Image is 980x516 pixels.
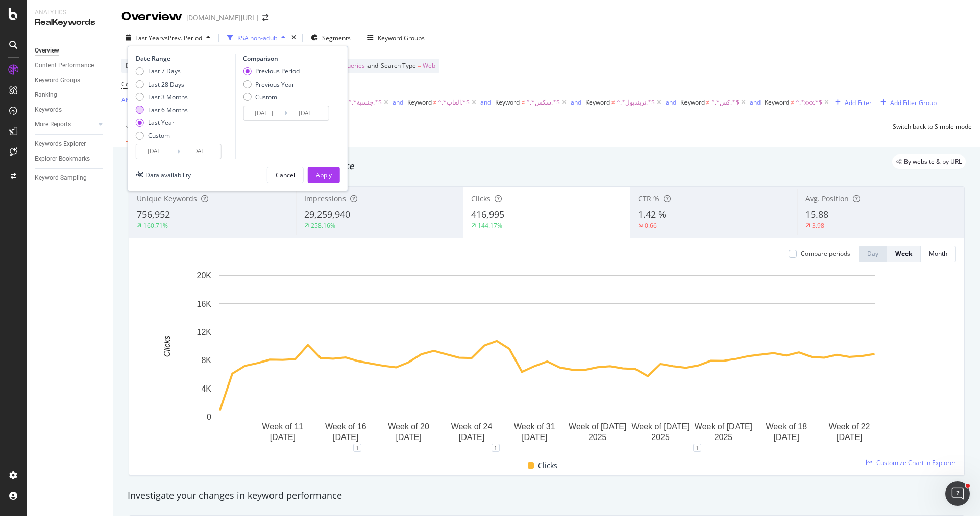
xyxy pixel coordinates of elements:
[693,444,701,452] div: 1
[876,458,956,467] span: Customize Chart in Explorer
[197,271,212,280] text: 20K
[148,131,170,140] div: Custom
[831,96,872,109] button: Add Filter
[148,80,184,89] div: Last 28 Days
[197,299,212,308] text: 16K
[774,433,799,442] text: [DATE]
[904,159,962,165] span: By website & by URL
[121,80,144,88] span: Country
[363,30,429,46] button: Keyword Groups
[137,194,197,203] span: Unique Keywords
[695,422,752,431] text: Week of [DATE]
[136,54,233,63] div: Date Range
[706,98,710,107] span: ≠
[837,433,862,442] text: [DATE]
[304,194,346,203] span: Impressions
[243,93,300,101] div: Custom
[407,98,432,107] span: Keyword
[893,122,972,131] div: Switch back to Simple mode
[136,106,188,114] div: Last 6 Months
[128,489,966,502] div: Investigate your changes in keyword performance
[492,444,500,452] div: 1
[866,458,956,467] a: Customize Chart in Explorer
[316,171,332,179] div: Apply
[135,34,162,42] span: Last Year
[651,433,670,442] text: 2025
[223,30,289,46] button: KSA non-adult
[267,167,304,183] button: Cancel
[289,33,298,43] div: times
[121,96,135,105] div: AND
[121,30,214,46] button: Last YearvsPrev. Period
[148,106,188,114] div: Last 6 Months
[569,422,626,431] text: Week of [DATE]
[322,34,351,42] span: Segments
[148,93,188,101] div: Last 3 Months
[136,131,188,140] div: Custom
[845,98,872,107] div: Add Filter
[589,433,607,442] text: 2025
[136,67,188,75] div: Last 7 Days
[197,328,212,337] text: 12K
[35,119,95,130] a: More Reports
[35,75,80,86] div: Keyword Groups
[585,98,610,107] span: Keyword
[666,98,676,107] div: and
[201,356,211,365] text: 8K
[163,336,171,357] text: Clicks
[805,194,849,203] span: Avg. Position
[325,422,366,431] text: Week of 16
[35,60,94,71] div: Content Performance
[243,80,300,89] div: Previous Year
[867,249,878,258] div: Day
[270,433,296,442] text: [DATE]
[859,246,887,262] button: Day
[243,106,284,120] input: Start Date
[137,270,957,448] svg: A chart.
[353,444,361,452] div: 1
[438,95,470,110] span: ^.*العاب.*$
[514,422,555,431] text: Week of 31
[459,433,484,442] text: [DATE]
[255,80,295,89] div: Previous Year
[538,459,557,472] span: Clicks
[423,59,435,73] span: Web
[889,118,972,135] button: Switch back to Simple mode
[148,118,175,127] div: Last Year
[35,90,106,100] a: Ranking
[645,221,657,230] div: 0.66
[237,34,277,42] div: KSA non-adult
[333,433,358,442] text: [DATE]
[522,433,547,442] text: [DATE]
[35,139,106,149] a: Keywords Explorer
[262,422,304,431] text: Week of 11
[480,97,491,107] button: and
[35,119,71,130] div: More Reports
[262,14,268,21] div: arrow-right-arrow-left
[307,30,355,46] button: Segments
[571,97,581,107] button: and
[35,153,90,164] div: Explorer Bookmarks
[478,221,502,230] div: 144.17%
[631,422,689,431] text: Week of [DATE]
[638,208,666,220] span: 1.42 %
[765,98,789,107] span: Keyword
[715,433,733,442] text: 2025
[136,80,188,89] div: Last 28 Days
[348,95,382,110] span: ^.*جنسية.*$
[892,154,966,169] div: legacy label
[243,54,332,63] div: Comparison
[829,422,870,431] text: Week of 22
[887,246,921,262] button: Week
[378,34,425,42] div: Keyword Groups
[136,118,188,127] div: Last Year
[433,98,437,107] span: ≠
[396,433,421,442] text: [DATE]
[121,118,151,135] button: Apply
[750,97,761,107] button: and
[805,208,828,220] span: 15.88
[35,173,106,184] a: Keyword Sampling
[35,153,106,164] a: Explorer Bookmarks
[136,144,177,159] input: Start Date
